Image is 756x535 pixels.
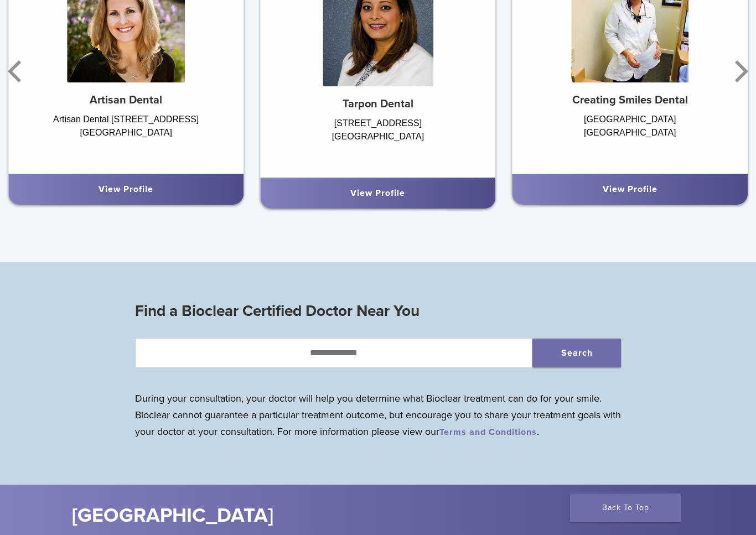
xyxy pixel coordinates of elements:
a: View Profile [99,184,153,195]
strong: Artisan Dental [90,94,162,107]
h3: Find a Bioclear Certified Doctor Near You [135,298,622,324]
button: Previous [6,38,28,105]
a: View Profile [603,184,657,195]
a: Terms and Conditions [439,427,537,438]
h2: [GEOGRAPHIC_DATA] [72,502,441,529]
a: View Profile [350,188,405,199]
a: Back To Top [570,494,681,522]
div: [STREET_ADDRESS] [GEOGRAPHIC_DATA] [260,117,495,167]
strong: Creating Smiles Dental [572,94,688,107]
div: Artisan Dental [STREET_ADDRESS] [GEOGRAPHIC_DATA] [8,113,244,163]
button: Search [532,339,621,367]
p: During your consultation, your doctor will help you determine what Bioclear treatment can do for ... [135,390,622,440]
button: Next [728,38,750,105]
strong: Tarpon Dental [343,97,413,111]
div: [GEOGRAPHIC_DATA] [GEOGRAPHIC_DATA] [512,113,748,163]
